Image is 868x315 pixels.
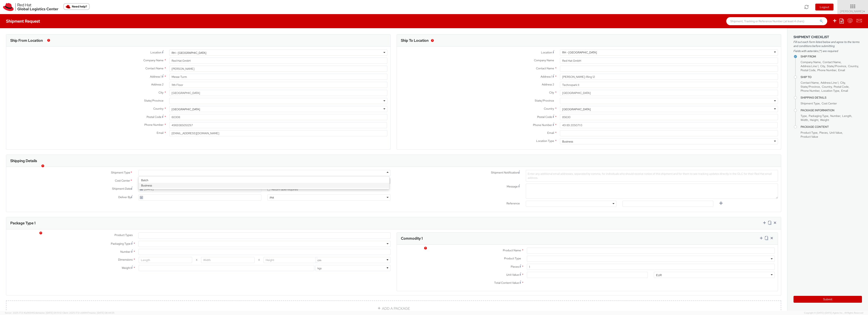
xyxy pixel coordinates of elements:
[139,183,389,188] div: Business
[817,68,836,72] span: Phone Number
[89,311,114,314] span: master, [DATE] 08:44:05
[153,107,164,110] span: Country
[801,68,816,72] span: Postal Code
[533,123,552,127] span: Phone Number
[829,131,842,134] span: Unit Value
[838,68,845,72] span: Email
[145,67,164,70] span: Contact Name
[255,257,263,263] span: X
[528,172,772,180] span: Enter any additional email addresses, separated by comma, for individuals who should receive noti...
[511,265,519,268] span: Pieces
[801,96,862,99] h4: Shipping Details
[801,125,862,128] h4: Package Content
[150,51,161,54] span: Location
[562,50,597,54] div: RH - [GEOGRAPHIC_DATA]
[815,4,833,10] button: Logout
[810,118,818,122] span: Height
[820,64,825,68] span: City
[157,131,164,135] span: Email
[491,170,518,175] span: Shipment Notification
[62,311,114,314] span: Client: 2025.17.0-cb14447
[401,38,429,43] h3: Ship To Location
[506,202,520,205] span: Reference
[821,81,838,84] span: Address Line 1
[6,19,40,23] h4: Shipment Request
[118,195,131,199] span: Deliver By
[547,131,554,135] span: Email
[549,91,554,94] span: City
[801,135,818,138] span: Product Value
[139,178,389,183] div: Batch
[111,242,131,245] span: Packaging Type
[401,236,423,240] h3: Commodity 1
[10,221,36,225] h3: Package Type 1
[139,257,192,263] input: Length
[827,64,846,68] span: State/Province
[820,118,829,122] span: Weight
[63,3,90,10] button: Need help?
[118,258,133,261] span: Dimensions
[834,85,849,88] span: Postal Code
[794,296,862,303] button: Submit
[111,170,130,175] span: Shipment Type
[822,85,832,88] span: Country
[536,139,554,143] span: Location Type
[494,281,519,285] span: Total Content Value
[144,99,164,102] span: State/Province
[541,51,552,54] span: Location
[726,17,827,25] input: Shipment, Tracking or Reference Number (at least 4 chars)
[656,273,662,277] div: EUR
[5,311,62,314] span: Server: 2025.17.0-16a969492de
[504,257,521,260] span: Product Type
[822,102,837,105] span: Cost Center
[801,131,818,134] span: Product Type
[114,233,133,237] span: Product Types
[147,115,161,119] span: Postal Code
[534,58,554,62] span: Company Name
[801,81,819,84] span: Contact Name
[542,83,554,86] span: Address 2
[192,257,201,263] span: X
[801,60,821,64] span: Company Name
[794,40,862,48] span: Fill out each form listed below and agree to the terms and conditions before submitting
[801,85,820,88] span: State/Province
[863,10,865,13] span: ▼
[201,257,255,263] input: Width
[840,9,865,13] span: [PERSON_NAME]
[151,83,164,86] span: Address 2
[801,102,820,105] span: Shipment Type
[270,196,274,200] div: PM
[801,114,807,118] span: Type
[804,311,863,315] span: Copyright © [DATE]-[DATE] Agistix Inc., All Rights Reserved
[821,89,839,93] span: Location Type
[544,107,554,110] span: Country
[801,76,862,79] h4: Ship To
[503,248,521,252] span: Product Name
[823,60,841,64] span: Contact Name
[848,64,858,68] span: Country
[830,114,840,118] span: Number
[562,139,573,143] div: Business
[263,257,317,263] input: Height
[267,188,270,191] input: Return label required
[537,115,552,119] span: Postal Code
[562,107,591,111] div: [GEOGRAPHIC_DATA]
[143,58,164,62] span: Company Name
[172,107,200,111] div: [GEOGRAPHIC_DATA]
[158,91,164,94] span: City
[536,67,554,70] span: Contact Name
[840,81,845,84] span: City
[541,75,552,78] span: Address 1
[535,99,554,102] span: State/Province
[122,266,131,270] span: Weight
[801,118,808,122] span: Width
[801,89,820,93] span: Phone Number
[38,311,62,314] span: master, [DATE] 09:51:12
[809,114,828,118] span: Packaging Type
[3,3,58,11] img: rh-logistics-00dfa346123c4ec078e1.svg
[801,55,862,58] h4: Ship From
[794,49,862,53] span: Fields with asterisks (*) are required
[172,51,206,55] div: RH - [GEOGRAPHIC_DATA]
[801,64,818,68] span: Address Line 1
[819,131,828,134] span: Pieces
